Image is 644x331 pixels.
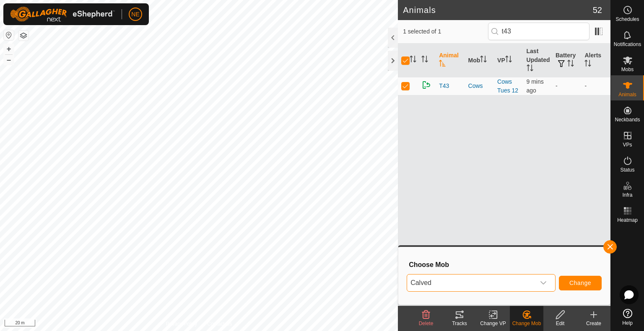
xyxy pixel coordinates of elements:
[419,321,434,326] span: Delete
[527,78,544,94] span: 12 Aug 2025, 4:31 pm
[480,57,487,64] p-sorticon: Activate to sort
[410,57,416,64] p-sorticon: Activate to sort
[617,218,638,223] span: Heatmap
[4,30,14,40] button: Reset Map
[622,321,633,326] span: Help
[618,92,636,97] span: Animals
[497,78,518,94] a: Cows Tues 12
[494,44,523,77] th: VP
[403,5,593,15] h2: Animals
[593,4,602,16] span: 52
[421,80,431,90] img: returning on
[443,320,476,327] div: Tracks
[615,117,640,122] span: Neckbands
[552,44,581,77] th: Battery
[552,77,581,95] td: -
[439,61,446,68] p-sorticon: Activate to sort
[465,44,494,77] th: Mob
[611,305,644,329] a: Help
[567,61,574,68] p-sorticon: Activate to sort
[505,57,512,64] p-sorticon: Activate to sort
[559,276,602,290] button: Change
[622,192,632,198] span: Infra
[581,77,610,95] td: -
[535,275,552,291] div: dropdown trigger
[18,31,29,41] button: Map Layers
[10,7,115,22] img: Gallagher Logo
[439,82,449,90] span: T43
[584,61,591,68] p-sorticon: Activate to sort
[468,82,491,90] div: Cows
[615,17,639,22] span: Schedules
[581,44,610,77] th: Alerts
[436,44,465,77] th: Animal
[620,167,634,172] span: Status
[4,55,14,65] button: –
[421,57,428,64] p-sorticon: Activate to sort
[527,66,533,72] p-sorticon: Activate to sort
[577,320,610,327] div: Create
[488,23,589,40] input: Search (S)
[476,320,510,327] div: Change VP
[621,67,634,72] span: Mobs
[543,320,577,327] div: Edit
[207,320,232,328] a: Contact Us
[4,44,14,54] button: +
[569,280,591,286] span: Change
[409,261,602,269] h3: Choose Mob
[614,42,641,47] span: Notifications
[407,275,535,291] span: Calved
[403,27,488,36] span: 1 selected of 1
[510,320,543,327] div: Change Mob
[166,320,197,328] a: Privacy Policy
[523,44,552,77] th: Last Updated
[131,10,139,19] span: NE
[623,142,632,147] span: VPs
